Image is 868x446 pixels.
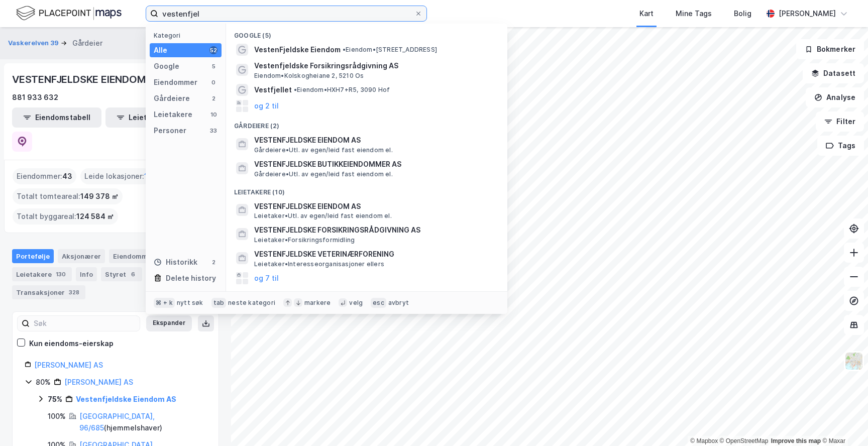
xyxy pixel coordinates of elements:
[209,258,218,266] div: 2
[34,361,103,369] a: [PERSON_NAME] AS
[226,114,507,132] div: Gårdeiere (2)
[209,62,218,70] div: 5
[343,46,346,53] span: •
[12,91,58,103] div: 881 933 632
[76,210,114,222] span: 124 584 ㎡
[254,158,495,170] span: VESTENFJELDSKE BUTIKKEIENDOMMER AS
[12,285,85,299] div: Transaksjoner
[734,8,751,20] div: Bolig
[254,212,392,220] span: Leietaker • Utl. av egen/leid fast eiendom el.
[101,267,142,281] div: Styret
[72,37,102,49] div: Gårdeier
[226,286,507,304] div: Personer (33)
[62,170,72,182] span: 43
[816,111,864,132] button: Filter
[48,410,66,422] div: 100%
[388,299,409,307] div: avbryt
[54,269,68,279] div: 130
[209,46,218,54] div: 52
[844,352,863,371] img: Z
[154,298,175,308] div: ⌘ + k
[58,249,105,263] div: Aksjonærer
[12,107,101,128] button: Eiendomstabell
[254,260,384,268] span: Leietaker • Interesseorganisasjoner ellers
[294,86,297,93] span: •
[80,168,152,184] div: Leide lokasjoner :
[13,188,123,204] div: Totalt tomteareal :
[254,170,393,178] span: Gårdeiere • Utl. av egen/leid fast eiendom el.
[226,24,507,42] div: Google (5)
[254,272,279,284] button: og 7 til
[166,272,216,284] div: Delete history
[639,8,654,20] div: Kart
[209,110,218,119] div: 10
[154,44,167,56] div: Alle
[803,63,864,83] button: Datasett
[818,398,868,446] iframe: Chat Widget
[254,60,495,72] span: Vestenfjeldske Forsikringsrådgivning AS
[254,248,495,260] span: VESTENFJELDSKE VETERINÆRFORENING
[818,398,868,446] div: Kontrollprogram for chat
[211,298,227,308] div: tab
[154,256,197,268] div: Historikk
[64,378,133,386] a: [PERSON_NAME] AS
[154,125,186,137] div: Personer
[12,249,54,263] div: Portefølje
[144,170,148,182] span: 1
[294,86,390,94] span: Eiendom • HXH7+R5, 3090 Hof
[154,108,192,121] div: Leietakere
[254,200,495,212] span: VESTENFJELDSKE EIENDOM AS
[76,395,176,403] a: Vestenfjeldske Eiendom AS
[343,46,437,54] span: Eiendom • [STREET_ADDRESS]
[67,287,81,297] div: 328
[254,146,393,154] span: Gårdeiere • Utl. av egen/leid fast eiendom el.
[254,224,495,236] span: VESTENFJELDSKE FORSIKRINGSRÅDGIVNING AS
[154,32,222,39] div: Kategori
[109,249,172,263] div: Eiendommer
[254,134,495,146] span: VESTENFJELDSKE EIENDOM AS
[154,92,190,104] div: Gårdeiere
[8,38,61,48] button: Vaskerelven 39
[796,39,864,59] button: Bokmerker
[779,8,836,20] div: [PERSON_NAME]
[254,84,292,96] span: Vestfjellet
[177,299,203,307] div: nytt søk
[676,8,712,20] div: Mine Tags
[154,60,179,72] div: Google
[720,437,769,444] a: OpenStreetMap
[209,127,218,135] div: 33
[76,267,97,281] div: Info
[304,299,331,307] div: markere
[16,5,122,22] img: logo.f888ab2527a4732fd821a326f86c7f29.svg
[105,107,195,128] button: Leietakertabell
[36,376,51,388] div: 80%
[771,437,821,444] a: Improve this map
[13,208,118,225] div: Totalt byggareal :
[690,437,718,444] a: Mapbox
[806,87,864,107] button: Analyse
[254,100,279,112] button: og 2 til
[12,71,163,87] div: VESTENFJELDSKE EIENDOM AS
[29,338,114,350] div: Kun eiendoms-eierskap
[13,168,76,184] div: Eiendommer :
[254,236,355,244] span: Leietaker • Forsikringsformidling
[371,298,386,308] div: esc
[146,315,192,331] button: Ekspander
[12,267,72,281] div: Leietakere
[158,6,414,21] input: Søk på adresse, matrikkel, gårdeiere, leietakere eller personer
[817,136,864,156] button: Tags
[209,94,218,102] div: 2
[254,44,341,56] span: VestenFjeldske Eiendom
[30,316,140,331] input: Søk
[226,180,507,198] div: Leietakere (10)
[48,393,62,405] div: 75%
[254,72,364,80] span: Eiendom • Kolskogheiane 2, 5210 Os
[79,412,155,432] a: [GEOGRAPHIC_DATA], 96/685
[79,410,206,434] div: ( hjemmelshaver )
[128,269,138,279] div: 6
[80,190,119,202] span: 149 378 ㎡
[349,299,363,307] div: velg
[209,78,218,86] div: 0
[154,76,197,88] div: Eiendommer
[228,299,275,307] div: neste kategori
